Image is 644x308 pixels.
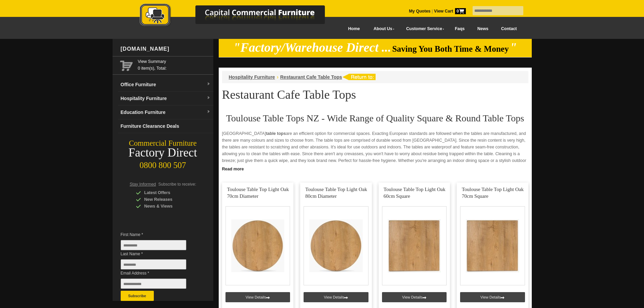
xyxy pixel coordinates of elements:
[136,189,200,196] div: Latest Offers
[471,21,495,37] a: News
[222,88,528,101] h1: Restaurant Cafe Table Tops
[130,182,156,187] span: Stay Informed
[495,21,523,37] a: Contact
[138,58,211,65] a: View Summary
[121,3,358,30] a: Capital Commercial Furniture Logo
[138,58,211,71] span: 0 item(s), Total:
[399,21,448,37] a: Customer Service
[118,92,213,105] a: Hospitality Furnituredropdown
[392,44,509,53] span: Saving You Both Time & Money
[222,130,528,171] p: [GEOGRAPHIC_DATA] are an efficient option for commercial spaces. Exacting European standards are ...
[433,9,466,14] a: View Cart0
[207,110,211,114] img: dropdown
[455,8,466,14] span: 0
[121,251,196,257] span: Last Name *
[121,240,186,250] input: First Name *
[510,41,517,54] em: "
[118,78,213,92] a: Office Furnituredropdown
[233,41,391,54] em: "Factory/Warehouse Direct ...
[266,131,286,136] strong: table tops
[207,82,211,86] img: dropdown
[229,74,275,80] a: Hospitality Furniture
[118,105,213,119] a: Education Furnituredropdown
[121,279,186,289] input: Email Address *
[409,9,431,14] a: My Quotes
[136,196,200,203] div: New Releases
[113,148,213,158] div: Factory Direct
[277,74,278,80] li: ›
[366,21,399,37] a: About Us
[121,291,154,301] button: Subscribe
[118,39,213,59] div: [DOMAIN_NAME]
[121,270,196,277] span: Email Address *
[219,164,532,172] a: Click to read more
[118,119,213,133] a: Furniture Clearance Deals
[342,74,376,80] img: return to
[121,259,186,269] input: Last Name *
[136,203,200,210] div: News & Views
[280,74,342,80] a: Restaurant Cafe Table Tops
[158,182,196,187] span: Subscribe to receive:
[222,113,528,123] h2: Toulouse Table Tops NZ - Wide Range of Quality Square & Round Table Tops
[121,3,358,28] img: Capital Commercial Furniture Logo
[449,21,471,37] a: Faqs
[434,9,466,14] strong: View Cart
[121,231,196,238] span: First Name *
[113,157,213,170] div: 0800 800 507
[113,139,213,148] div: Commercial Furniture
[207,96,211,100] img: dropdown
